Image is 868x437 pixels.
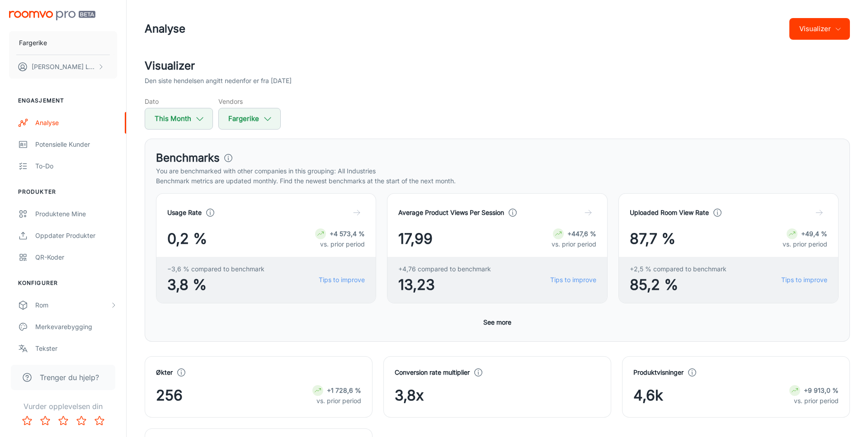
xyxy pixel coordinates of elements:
[480,314,515,330] button: See more
[35,300,110,310] div: Rom
[36,412,54,430] button: Rate 2 star
[630,264,726,274] span: +2,5 % compared to benchmark
[633,367,684,377] h4: Produktvisninger
[35,161,117,171] div: To-do
[312,396,361,406] p: vs. prior period
[218,108,281,130] button: Fargerike
[145,21,185,37] h1: Analyse
[18,412,36,430] button: Rate 1 star
[789,18,850,40] button: Visualizer
[633,385,663,406] span: 4,6k
[7,401,119,412] p: Vurder opplevelsen din
[35,322,117,332] div: Merkevarebygging
[72,412,90,430] button: Rate 4 star
[167,274,264,296] span: 3,8 %
[801,230,827,237] strong: +49,4 %
[167,264,264,274] span: −3,6 % compared to benchmark
[145,58,850,74] h2: Visualizer
[330,230,365,237] strong: +4 573,4 %
[145,108,213,130] button: This Month
[398,228,433,250] span: 17,99
[145,97,213,106] h5: Dato
[35,231,117,241] div: Oppdater produkter
[804,386,839,394] strong: +9 913,0 %
[315,239,365,249] p: vs. prior period
[9,55,117,79] button: [PERSON_NAME] Løveng
[156,166,839,176] p: You are benchmarked with other companies in this grouping: All Industries
[35,344,117,353] div: Tekster
[398,264,491,274] span: +4,76 compared to benchmark
[40,372,99,383] span: Trenger du hjelp?
[145,76,292,86] p: Den siste hendelsen angitt nedenfor er fra [DATE]
[9,11,95,20] img: Roomvo PRO Beta
[35,118,117,128] div: Analyse
[552,239,596,249] p: vs. prior period
[630,228,675,250] span: 87,7 %
[156,176,839,186] p: Benchmark metrics are updated monthly. Find the newest benchmarks at the start of the next month.
[35,139,117,149] div: Potensielle kunder
[327,386,361,394] strong: +1 728,6 %
[156,150,220,166] h3: Benchmarks
[789,396,839,406] p: vs. prior period
[395,385,424,406] span: 3,8x
[218,97,281,106] h5: Vendors
[35,209,117,219] div: Produktene mine
[32,62,95,72] p: [PERSON_NAME] Løveng
[319,275,365,285] a: Tips to improve
[167,228,207,250] span: 0,2 %
[90,412,108,430] button: Rate 5 star
[783,239,827,249] p: vs. prior period
[630,274,726,296] span: 85,2 %
[398,274,491,296] span: 13,23
[567,230,596,237] strong: +447,6 %
[9,31,117,55] button: Fargerike
[54,412,72,430] button: Rate 3 star
[19,38,47,48] p: Fargerike
[630,208,709,218] h4: Uploaded Room View Rate
[398,208,504,218] h4: Average Product Views Per Session
[781,275,827,285] a: Tips to improve
[167,208,202,218] h4: Usage Rate
[35,252,117,262] div: QR-koder
[550,275,596,285] a: Tips to improve
[395,367,470,377] h4: Conversion rate multiplier
[156,385,183,406] span: 256
[156,367,173,377] h4: Økter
